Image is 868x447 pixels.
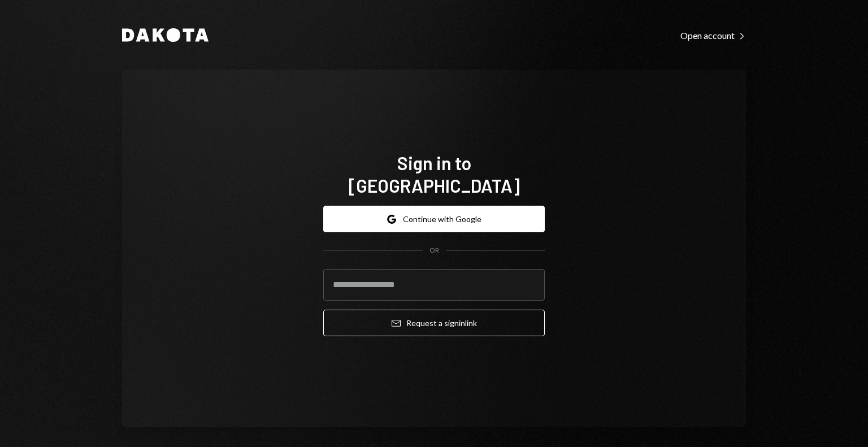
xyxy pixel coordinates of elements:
a: Open account [680,29,746,41]
button: Request a signinlink [323,310,545,336]
div: Open account [680,30,746,41]
button: Continue with Google [323,206,545,232]
div: OR [429,246,439,255]
h1: Sign in to [GEOGRAPHIC_DATA] [323,151,545,197]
